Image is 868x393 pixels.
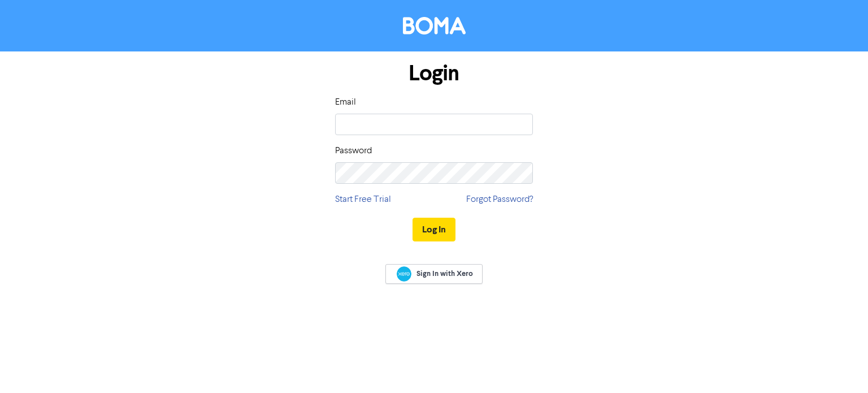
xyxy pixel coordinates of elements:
[416,269,473,279] span: Sign In with Xero
[403,17,466,34] img: BOMA Logo
[335,96,356,109] label: Email
[413,218,455,241] button: Log In
[397,266,411,282] img: Xero logo
[335,144,372,158] label: Password
[335,193,391,206] a: Start Free Trial
[466,193,533,206] a: Forgot Password?
[335,61,533,87] h1: Login
[385,264,483,284] a: Sign In with Xero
